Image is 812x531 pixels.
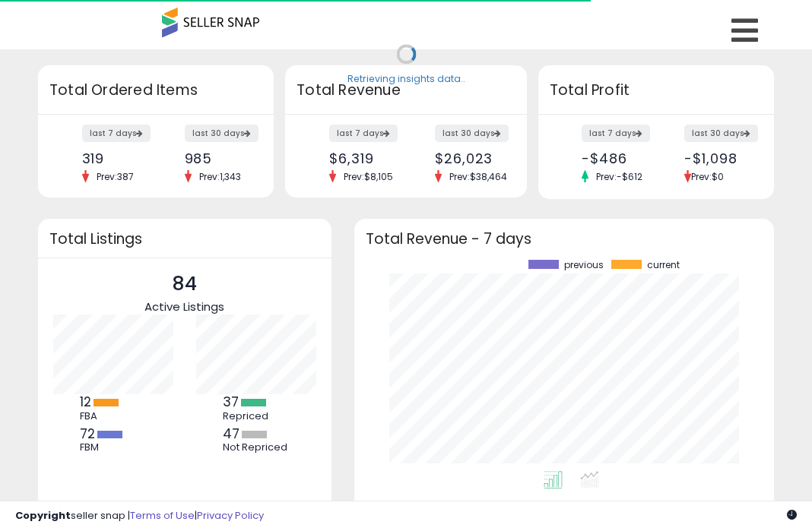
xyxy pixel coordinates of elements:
label: last 30 days [684,125,758,142]
span: Prev: 1,343 [192,170,249,183]
div: 319 [82,150,145,166]
span: previous [564,260,604,270]
h3: Total Revenue [297,80,515,101]
span: Prev: $38,464 [442,170,515,183]
a: Privacy Policy [197,508,264,523]
p: 84 [144,270,224,299]
label: last 7 days [82,125,151,142]
div: FBA [80,410,148,422]
label: last 30 days [435,125,509,142]
b: 47 [223,425,239,443]
h3: Total Revenue - 7 days [366,233,763,245]
b: 37 [223,393,239,411]
div: $6,319 [329,150,395,166]
b: 12 [80,393,91,411]
h3: Total Listings [49,233,320,245]
span: Prev: -$612 [588,170,650,183]
h3: Total Ordered Items [49,80,262,101]
label: last 7 days [329,125,398,142]
strong: Copyright [15,508,71,523]
label: last 7 days [582,125,650,142]
div: FBM [80,441,148,454]
h3: Total Profit [550,80,763,101]
span: current [647,260,680,270]
span: Prev: $0 [691,170,724,183]
div: -$486 [582,150,645,166]
div: Repriced [223,410,291,422]
span: Active Listings [144,299,224,314]
div: -$1,098 [684,150,747,166]
div: Retrieving insights data.. [347,73,465,87]
div: 985 [185,150,248,166]
span: Prev: $8,105 [336,170,401,183]
div: Not Repriced [223,441,291,454]
a: Terms of Use [130,508,195,523]
div: $26,023 [435,150,500,166]
div: seller snap | | [15,509,264,523]
b: 72 [80,425,95,443]
label: last 30 days [185,125,259,142]
span: Prev: 387 [89,170,141,183]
